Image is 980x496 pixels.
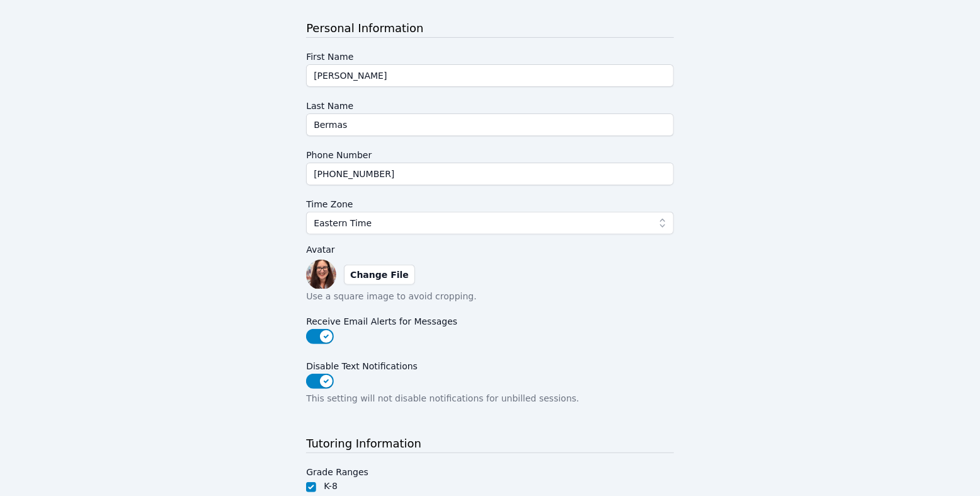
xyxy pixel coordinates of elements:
label: Change File [344,265,415,285]
p: This setting will not disable notifications for unbilled sessions. [306,392,674,405]
label: Avatar [306,242,674,257]
label: K-8 [324,481,338,491]
button: Eastern Time [306,212,674,234]
label: Phone Number [306,144,674,163]
p: Use a square image to avoid cropping. [306,290,674,303]
label: First Name [306,45,674,64]
label: Receive Email Alerts for Messages [306,310,674,329]
h3: Tutoring Information [306,435,674,453]
img: preview [306,260,336,290]
label: Disable Text Notifications [306,355,674,374]
legend: Grade Ranges [306,461,368,480]
h3: Personal Information [306,20,674,38]
label: Time Zone [306,193,674,212]
span: Eastern Time [314,216,372,231]
label: Last Name [306,95,674,113]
